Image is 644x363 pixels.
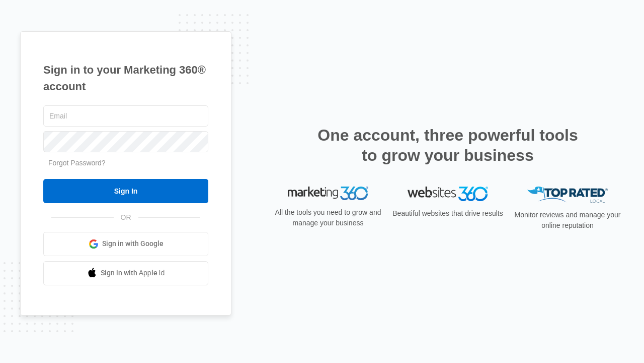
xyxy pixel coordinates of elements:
[43,261,208,285] a: Sign in with Apple Id
[43,179,208,203] input: Sign In
[43,105,208,127] input: Email
[43,232,208,256] a: Sign in with Google
[391,208,504,219] p: Beautiful websites that drive results
[314,125,581,165] h2: One account, three powerful tools to grow your business
[288,187,368,201] img: Marketing 360
[408,187,488,201] img: Websites 360
[527,187,608,203] img: Top Rated Local
[114,212,138,223] span: OR
[48,159,106,167] a: Forgot Password?
[43,62,208,95] h1: Sign in to your Marketing 360® account
[272,207,384,228] p: All the tools you need to grow and manage your business
[511,210,624,231] p: Monitor reviews and manage your online reputation
[101,268,165,278] span: Sign in with Apple Id
[102,238,164,249] span: Sign in with Google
